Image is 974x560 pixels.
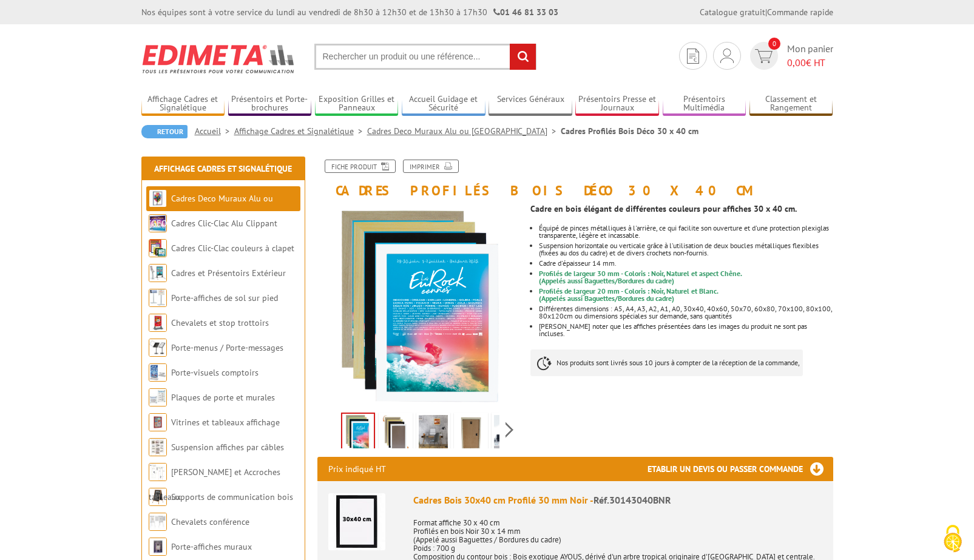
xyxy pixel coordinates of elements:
a: Commande rapide [767,7,833,18]
img: cadre_bois_clic_clac_30x40_profiles_blanc.png [317,204,522,408]
a: Porte-affiches de sol sur pied [171,292,278,303]
span: Next [504,420,515,440]
div: Nos équipes sont à votre service du lundi au vendredi de 8h30 à 12h30 et de 13h30 à 17h30 [141,6,558,18]
li: Cadres Profilés Bois Déco 30 x 40 cm [561,125,698,137]
a: Présentoirs Presse et Journaux [575,94,659,114]
span: 0,00 [787,56,806,69]
font: (Appelés aussi Baguettes/Bordures du cadre) [539,269,742,285]
img: Chevalets et stop trottoirs [149,314,167,332]
img: Vitrines et tableaux affichage [149,413,167,431]
a: Porte-menus / Porte-messages [171,342,283,353]
a: Cadres et Présentoirs Extérieur [171,268,286,278]
img: Porte-visuels comptoirs [149,363,167,382]
img: cadre_bois_couleurs_blanc_noir_naturel_chene.jpg.png [381,415,410,453]
a: Cadres Clic-Clac couleurs à clapet [171,243,294,254]
a: Affichage Cadres et Signalétique [141,94,225,114]
p: Nos produits sont livrés sous 10 jours à compter de la réception de la commande, [530,349,803,376]
img: Cadres Bois 30x40 cm Profilé 30 mm Noir [328,493,385,550]
button: Cookies (fenêtre modale) [932,519,974,560]
img: devis rapide [720,49,734,63]
a: Présentoirs Multimédia [663,94,746,114]
input: rechercher [510,44,536,70]
h3: Etablir un devis ou passer commande [648,457,833,481]
span: 0 [768,38,780,50]
a: Cadres Deco Muraux Alu ou [GEOGRAPHIC_DATA] [149,193,273,229]
a: Imprimer [403,160,459,173]
a: Affichage Cadres et Signalétique [234,126,367,137]
div: | [700,6,833,18]
a: Vitrines et tableaux affichage [171,417,280,428]
img: Edimeta [141,36,296,81]
a: Plaques de porte et murales [171,392,275,403]
a: Présentoirs et Porte-brochures [228,94,312,114]
a: Supports de communication bois [171,491,293,502]
a: devis rapide 0 Mon panier 0,00€ HT [747,42,833,70]
a: Affichage Cadres et Signalétique [154,163,292,174]
a: [PERSON_NAME] et Accroches tableaux [149,467,280,502]
div: Cadres Bois 30x40 cm Profilé 30 mm Noir - [413,493,822,507]
img: Porte-menus / Porte-messages [149,339,167,357]
img: Suspension affiches par câbles [149,438,167,456]
img: Porte-affiches muraux [149,538,167,556]
font: Profilés de largeur 20 mm - Coloris : Noir, Naturel et Blanc. [539,286,719,295]
font: Profilés de largeur 30 mm - Coloris : Noir, Naturel et aspect Chêne. [539,269,742,278]
a: Accueil [195,126,234,137]
img: Cimaises et Accroches tableaux [149,463,167,481]
a: Fiche produit [325,160,396,173]
a: Chevalets conférence [171,516,249,527]
img: cadre_chene_dos.jpg [456,415,485,453]
a: Porte-affiches muraux [171,541,252,552]
input: Rechercher un produit ou une référence... [314,44,536,70]
img: cadre_bois_clic_clac_30x40_profiles_blanc.png [342,414,374,451]
a: Suspension affiches par câbles [171,442,284,453]
a: Retour [141,125,188,138]
a: Exposition Grilles et Panneaux [315,94,399,114]
span: Réf.30143040BNR [594,494,671,506]
img: Cookies (fenêtre modale) [938,524,968,554]
img: cadre_bois_paysage_profile.jpg [419,415,448,453]
a: Accueil Guidage et Sécurité [402,94,485,114]
li: Suspension horizontale ou verticale grâce à l'utilisation de deux boucles métalliques flexibles (... [539,242,833,257]
img: Cadres Clic-Clac couleurs à clapet [149,239,167,257]
img: Porte-affiches de sol sur pied [149,289,167,307]
img: Cadres Deco Muraux Alu ou Bois [149,189,167,207]
img: Chevalets conférence [149,513,167,531]
span: € HT [787,56,833,70]
strong: Cadre en bois élégant de différentes couleurs pour affiches 30 x 40 cm. [530,203,797,214]
span: Mon panier [787,42,833,70]
img: Plaques de porte et murales [149,388,167,407]
li: Cadre d'épaisseur 14 mm. [539,260,833,267]
img: devis rapide [755,49,773,63]
li: Équipé de pinces métalliques à l'arrière, ce qui facilite son ouverture et d'une protection plexi... [539,224,833,239]
img: cadre_bois_clic_clac_30x40.jpg [494,415,523,453]
font: (Appelés aussi Baguettes/Bordures du cadre) [539,286,719,303]
a: Classement et Rangement [749,94,833,114]
a: Services Généraux [489,94,572,114]
a: Cadres Deco Muraux Alu ou [GEOGRAPHIC_DATA] [367,126,561,137]
a: Porte-visuels comptoirs [171,367,259,378]
p: Prix indiqué HT [328,457,386,481]
strong: 01 46 81 33 03 [493,7,558,18]
a: Catalogue gratuit [700,7,765,18]
a: Cadres Clic-Clac Alu Clippant [171,218,277,229]
img: devis rapide [687,49,699,64]
img: Cadres et Présentoirs Extérieur [149,264,167,282]
li: [PERSON_NAME] noter que les affiches présentées dans les images du produit ne sont pas incluses. [539,323,833,337]
a: Chevalets et stop trottoirs [171,317,269,328]
li: Différentes dimensions : A5, A4, A3, A2, A1, A0, 30x40, 40x60, 50x70, 60x80, 70x100, 80x100, 80x1... [539,305,833,320]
